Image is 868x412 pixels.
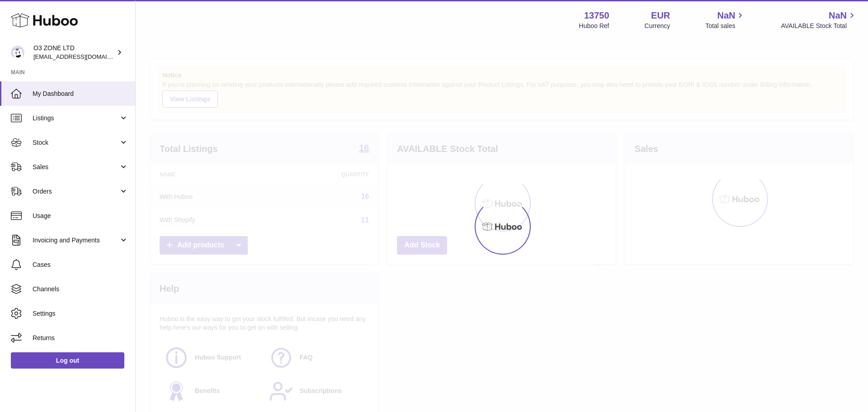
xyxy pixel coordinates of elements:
[705,22,745,30] span: Total sales
[33,163,119,171] span: Sales
[33,187,119,196] span: Orders
[11,46,24,59] img: hello@o3zoneltd.co.uk
[584,9,609,22] strong: 13750
[33,260,128,269] span: Cases
[651,9,670,22] strong: EUR
[33,309,128,318] span: Settings
[33,334,128,342] span: Returns
[781,9,857,30] a: NaN AVAILABLE Stock Total
[579,22,609,30] div: Huboo Ref
[33,212,128,220] span: Usage
[829,9,847,22] span: NaN
[33,90,128,98] span: My Dashboard
[717,9,735,22] span: NaN
[33,285,128,294] span: Channels
[705,9,745,30] a: NaN Total sales
[33,53,133,60] span: [EMAIL_ADDRESS][DOMAIN_NAME]
[33,44,115,61] div: O3 ZONE LTD
[781,22,857,30] span: AVAILABLE Stock Total
[645,22,670,30] div: Currency
[11,352,124,369] a: Log out
[33,114,119,123] span: Listings
[33,236,119,245] span: Invoicing and Payments
[33,138,119,147] span: Stock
